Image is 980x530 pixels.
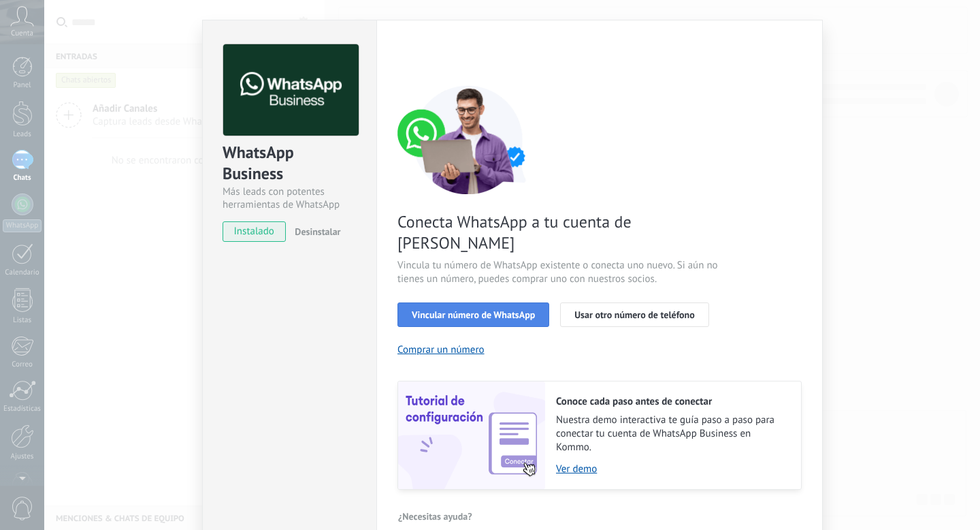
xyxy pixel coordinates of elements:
[223,221,285,242] span: instalado
[412,310,535,319] span: Vincular número de WhatsApp
[556,414,787,454] span: Nuestra demo interactiva te guía paso a paso para conectar tu cuenta de WhatsApp Business en Kommo.
[397,85,540,194] img: connect number
[397,302,549,327] button: Vincular número de WhatsApp
[295,225,340,238] span: Desinstalar
[574,310,694,319] span: Usar otro número de teléfono
[398,512,472,521] span: ¿Necesitas ayuda?
[560,302,708,327] button: Usar otro número de teléfono
[289,221,340,242] button: Desinstalar
[397,259,721,286] span: Vincula tu número de WhatsApp existente o conecta uno nuevo. Si aún no tienes un número, puedes c...
[556,395,787,408] h2: Conoce cada paso antes de conectar
[223,185,357,211] div: Más leads con potentes herramientas de WhatsApp
[397,506,473,527] button: ¿Necesitas ayuda?
[397,343,485,356] button: Comprar un número
[397,211,721,253] span: Conecta WhatsApp a tu cuenta de [PERSON_NAME]
[556,463,787,476] a: Ver demo
[223,142,357,185] div: WhatsApp Business
[223,44,359,136] img: logo_main.png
